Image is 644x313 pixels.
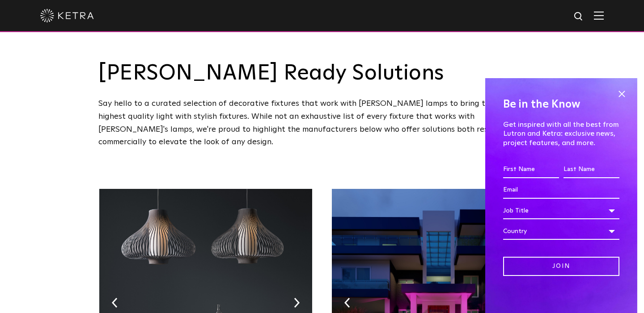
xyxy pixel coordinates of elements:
[503,96,619,113] h4: Be in the Know
[98,63,546,84] h3: [PERSON_NAME] Ready Solutions
[98,97,546,149] div: Say hello to a curated selection of decorative fixtures that work with [PERSON_NAME] lamps to bri...
[112,298,118,308] img: arrow-left-black.svg
[503,120,619,148] p: Get inspired with all the best from Lutron and Ketra: exclusive news, project features, and more.
[563,161,619,178] input: Last Name
[503,161,559,178] input: First Name
[40,9,94,22] img: ketra-logo-2019-white
[344,298,350,308] img: arrow-left-black.svg
[503,223,619,240] div: Country
[573,11,585,22] img: search icon
[503,182,619,199] input: Email
[594,11,604,20] img: Hamburger%20Nav.svg
[503,202,619,219] div: Job Title
[503,257,619,276] input: Join
[294,298,300,308] img: arrow-right-black.svg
